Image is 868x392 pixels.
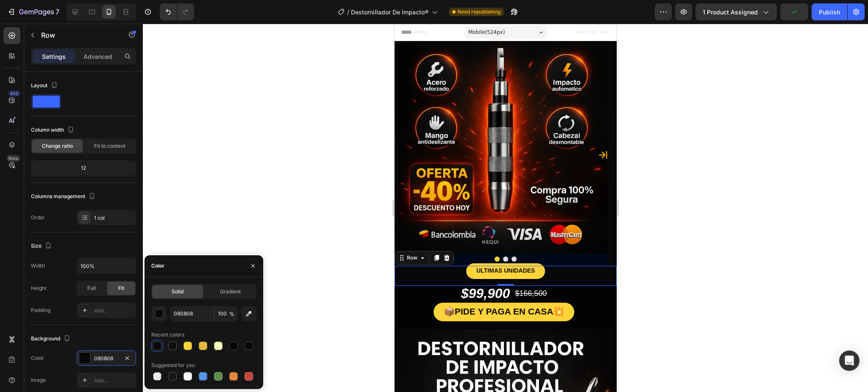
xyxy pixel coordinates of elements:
div: Add... [94,377,134,384]
iframe: Design area [395,24,617,392]
span: 1 product assigned [703,8,758,17]
span: / [347,8,349,17]
input: Eg: FFFFFF [170,306,214,321]
input: Auto [77,258,136,273]
div: Column width [31,124,76,136]
strong: PIDE Y PAGA EN CASA [60,283,159,293]
div: 12 [33,162,134,174]
span: Gradient [220,288,241,295]
span: Full [87,284,96,292]
div: Color [31,354,44,362]
p: Row [41,30,113,40]
strong: 💥 [159,283,170,293]
p: Advanced [83,52,112,61]
div: 450 [8,90,20,97]
p: 7 [56,7,59,17]
div: Image [31,376,46,384]
span: Destornillador De Impacto® [351,8,428,17]
div: Publish [819,8,840,17]
span: Need republishing [457,8,501,16]
strong: 📦 [49,283,60,293]
button: <p><span style="font-size:21px;"><strong>📦</strong></span><span style="color:#0A0A0A;font-size:21... [39,279,180,298]
div: $166,500 [120,264,153,276]
button: Publish [812,3,847,20]
button: <p><span style="color:#0C0C0C;font-size:14px;"><strong>ULTIMAS UNIDADES</strong></span></p> [72,240,150,255]
div: Row [11,230,25,238]
button: 1 product assigned [696,3,777,20]
span: Fit to content [94,142,125,150]
div: Add... [94,307,134,315]
button: 7 [3,3,63,20]
span: Change ratio [42,142,73,150]
button: Carousel Next Arrow [202,124,215,138]
div: $99,900 [66,260,117,280]
div: Columns management [31,191,97,202]
div: Undo/Redo [160,3,194,20]
div: Suggested for you [151,362,195,369]
button: Dot [108,233,114,238]
div: Size [31,240,53,252]
p: Settings [42,52,66,61]
div: Beta [6,155,20,162]
div: Background [31,333,72,345]
div: 1 col [94,214,134,222]
div: Open Intercom Messenger [839,351,860,371]
img: gempages_552380192736150648-38b183c2-6e43-4aaa-a87a-b9896f9db90e.webp [220,17,433,230]
strong: ULTIMAS UNIDADES [82,243,140,250]
div: Height [31,284,47,292]
div: Order [31,214,45,221]
div: Width [31,262,45,270]
button: Dot [117,233,122,238]
div: 080808 [94,355,119,362]
div: Color [151,262,164,270]
div: Layout [31,80,59,91]
button: Dot [100,233,105,238]
span: Solid [172,288,184,295]
span: % [229,310,234,318]
div: Recent colors [151,331,184,339]
div: Padding [31,306,50,314]
span: Fit [118,284,124,292]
